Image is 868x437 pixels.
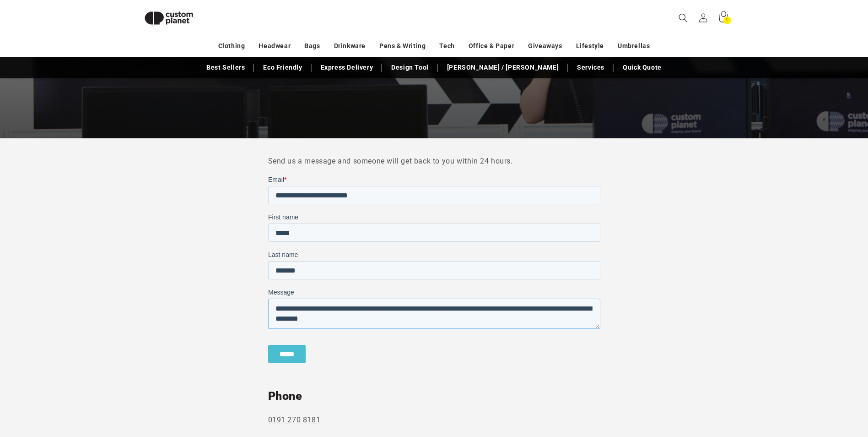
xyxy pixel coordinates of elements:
[576,38,604,54] a: Lifestyle
[618,60,666,76] a: Quick Quote
[316,60,378,76] a: Express Delivery
[268,155,600,168] p: Send us a message and someone will get back to you within 24 hours.
[259,60,307,76] a: Eco Friendly
[218,38,245,54] a: Clothing
[469,38,514,54] a: Office & Paper
[572,60,609,76] a: Services
[618,38,650,54] a: Umbrellas
[673,8,693,28] summary: Search
[379,38,426,54] a: Pens & Writing
[822,393,868,437] iframe: Chat Widget
[259,38,291,54] a: Headwear
[202,60,249,76] a: Best Sellers
[439,38,454,54] a: Tech
[334,38,366,54] a: Drinkware
[268,175,600,379] iframe: Form 0
[387,60,433,76] a: Design Tool
[304,38,320,54] a: Bags
[528,38,562,54] a: Giveaways
[726,16,728,24] span: 1
[268,415,329,424] a: 0191 270 8181
[268,389,600,404] h2: Phone
[442,60,563,76] a: [PERSON_NAME] / [PERSON_NAME]
[137,4,201,33] img: Custom Planet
